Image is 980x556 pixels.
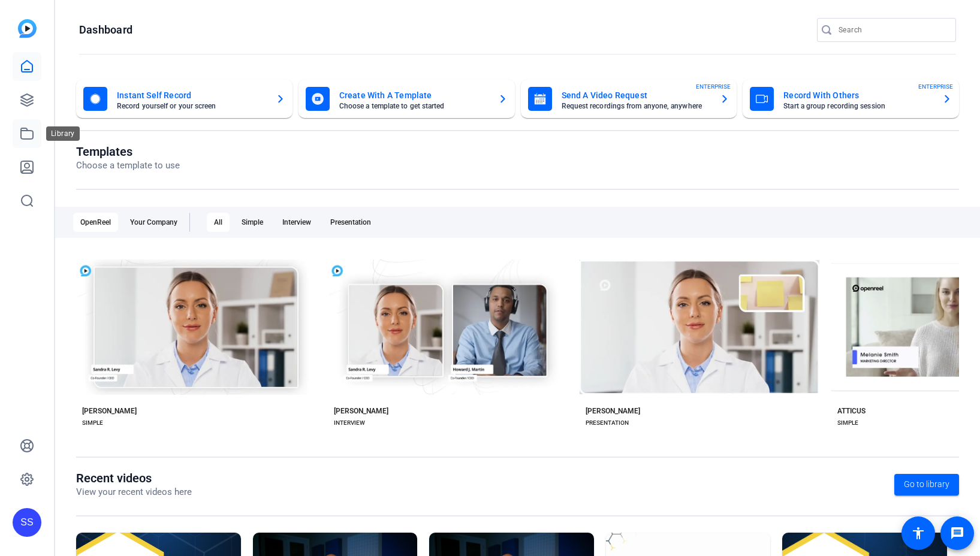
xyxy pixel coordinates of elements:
mat-card-subtitle: Start a group recording session [783,102,933,110]
div: [PERSON_NAME] [82,406,137,416]
div: Library [46,126,80,141]
span: ENTERPRISE [696,82,731,91]
mat-icon: accessibility [911,526,925,540]
h1: Recent videos [76,471,192,485]
div: PRESENTATION [586,418,629,428]
div: ATTICUS [837,406,866,416]
a: Go to library [894,474,959,495]
span: ENTERPRISE [918,82,953,91]
button: Send A Video RequestRequest recordings from anyone, anywhereENTERPRISE [521,80,737,118]
div: SIMPLE [82,418,103,428]
div: INTERVIEW [334,418,365,428]
div: SS [13,508,41,537]
mat-card-title: Create With A Template [339,88,489,102]
div: All [207,213,230,232]
button: Record With OthersStart a group recording sessionENTERPRISE [743,80,959,118]
mat-card-title: Instant Self Record [117,88,266,102]
mat-icon: message [950,526,964,540]
input: Search [839,23,946,37]
mat-card-subtitle: Choose a template to get started [339,102,489,110]
p: View your recent videos here [76,485,192,499]
div: [PERSON_NAME] [334,406,388,416]
h1: Dashboard [79,23,132,37]
div: SIMPLE [837,418,858,428]
span: Go to library [904,478,949,491]
div: OpenReel [73,213,118,232]
mat-card-title: Record With Others [783,88,933,102]
div: Your Company [123,213,185,232]
mat-card-subtitle: Request recordings from anyone, anywhere [562,102,711,110]
mat-card-title: Send A Video Request [562,88,711,102]
h1: Templates [76,144,180,159]
button: Instant Self RecordRecord yourself or your screen [76,80,293,118]
img: blue-gradient.svg [18,19,37,38]
mat-card-subtitle: Record yourself or your screen [117,102,266,110]
div: [PERSON_NAME] [586,406,640,416]
p: Choose a template to use [76,159,180,173]
div: Interview [275,213,318,232]
button: Create With A TemplateChoose a template to get started [298,80,515,118]
div: Presentation [323,213,378,232]
div: Simple [234,213,270,232]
